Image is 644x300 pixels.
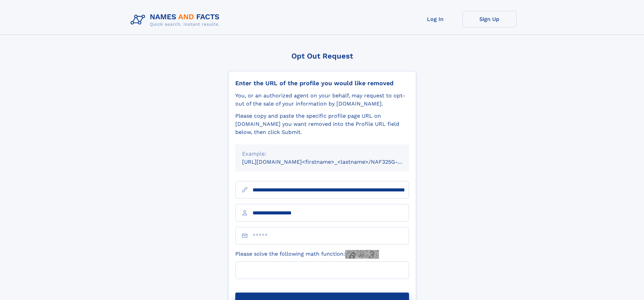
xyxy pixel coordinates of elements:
[408,11,462,27] a: Log In
[228,52,416,60] div: Opt Out Request
[128,11,225,29] img: Logo Names and Facts
[235,250,379,259] label: Please solve the following math function:
[235,112,409,136] div: Please copy and paste the specific profile page URL on [DOMAIN_NAME] you want removed into the Pr...
[462,11,517,27] a: Sign Up
[235,79,409,87] div: Enter the URL of the profile you would like removed
[235,92,409,108] div: You, or an authorized agent on your behalf, may request to opt-out of the sale of your informatio...
[242,159,422,165] small: [URL][DOMAIN_NAME]<firstname>_<lastname>/NAF325G-xxxxxxxx
[242,150,402,158] div: Example:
